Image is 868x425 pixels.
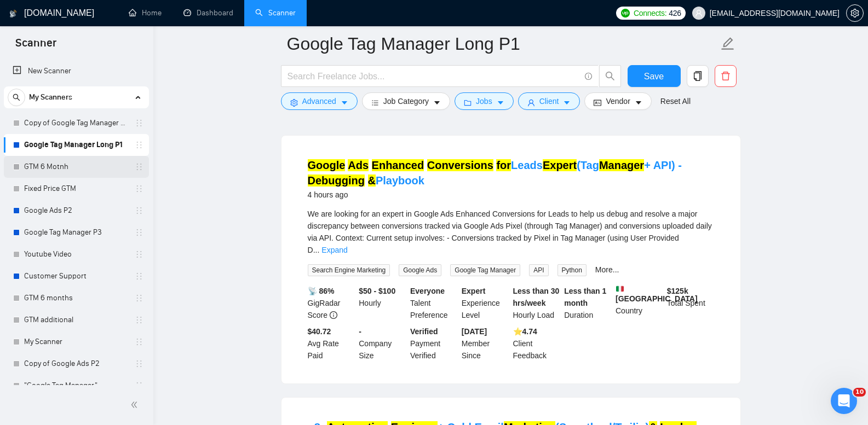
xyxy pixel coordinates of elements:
b: Everyone [410,287,445,295]
b: Expert [462,287,486,295]
a: Google Tag Manager Long P1 [24,134,128,156]
b: 📡 86% [308,287,335,295]
img: logo [9,5,17,22]
img: upwork-logo.png [621,9,630,18]
span: holder [135,184,143,193]
span: 10 [853,388,866,397]
a: Google Tag Manager P3 [24,222,128,243]
span: holder [135,294,143,302]
input: Scanner name... [287,30,718,57]
iframe: Intercom live chat [831,388,857,414]
button: copy [687,65,709,87]
span: edit [721,37,735,51]
span: holder [135,228,143,237]
span: user [527,98,535,107]
span: holder [135,359,143,368]
button: folderJobscaret-down [455,92,514,110]
div: Payment Verified [408,325,459,362]
span: holder [135,250,143,259]
mark: Google [308,159,346,171]
button: idcardVendorcaret-down [584,92,651,110]
a: GTM 6 Motnh [24,156,128,178]
b: - [359,327,361,336]
b: $ 125k [667,287,688,295]
span: user [695,9,703,17]
span: info-circle [585,73,592,80]
mark: Enhanced [372,159,424,171]
button: barsJob Categorycaret-down [362,92,450,110]
li: New Scanner [4,60,149,82]
img: 🇮🇹 [616,285,624,293]
button: settingAdvancedcaret-down [281,92,358,110]
span: My Scanners [29,86,72,108]
li: My Scanners [4,86,149,418]
span: search [8,94,25,101]
span: holder [135,381,143,390]
a: Expand [321,246,347,254]
b: Less than 30 hrs/week [513,287,560,307]
div: Experience Level [459,285,511,321]
span: holder [135,141,143,149]
span: Vendor [606,95,630,107]
span: bars [371,98,379,107]
span: ... [313,246,320,254]
div: Member Since [459,325,511,362]
a: Customer Support [24,265,128,287]
span: folder [464,98,472,107]
button: search [599,65,621,87]
span: caret-down [433,98,441,107]
div: Total Spent [665,285,716,321]
div: Client Feedback [511,325,562,362]
span: Scanner [7,35,65,58]
mark: Expert [543,159,577,171]
div: We are looking for an expert in Google Ads Enhanced Conversions for Leads to help us debug and re... [308,208,714,256]
b: $50 - $100 [359,287,395,295]
span: Client [539,95,559,107]
span: Python [557,264,587,276]
mark: for [496,159,511,171]
mark: Conversions [427,159,493,171]
a: Google Ads P2 [24,200,128,222]
span: copy [687,71,708,81]
button: search [8,89,25,106]
b: Less than 1 month [564,287,606,307]
span: caret-down [497,98,504,107]
span: search [600,71,620,81]
span: Connects: [634,7,666,19]
b: $40.72 [308,327,331,336]
button: userClientcaret-down [518,92,580,110]
span: holder [135,119,143,127]
span: caret-down [563,98,571,107]
span: 426 [669,7,681,19]
span: info-circle [330,311,337,319]
b: [DATE] [462,327,487,336]
span: caret-down [341,98,348,107]
div: Company Size [357,325,408,362]
span: Search Engine Marketing [308,264,390,276]
span: holder [135,206,143,215]
a: dashboardDashboard [183,8,233,18]
a: More... [595,265,619,274]
a: "Google Tag Manager" [24,375,128,397]
span: Google Tag Manager [450,264,520,276]
span: double-left [130,399,141,410]
span: Google Ads [399,264,441,276]
span: Advanced [302,95,336,107]
button: delete [715,65,737,87]
input: Search Freelance Jobs... [288,69,580,83]
span: setting [847,9,863,18]
span: caret-down [635,98,642,107]
span: delete [715,71,736,81]
span: Job Category [383,95,429,107]
div: Avg Rate Paid [306,325,357,362]
div: 4 hours ago [308,188,714,201]
a: Fixed Price GTM [24,178,128,200]
span: We are looking for an expert in Google Ads Enhanced Conversions for Leads to help us debug and re... [308,209,712,254]
a: Copy of Google Tag Manager Long P1 [24,112,128,134]
a: Youtube Video [24,243,128,265]
a: Copy of Google Ads P2 [24,353,128,375]
mark: & [368,174,376,187]
span: setting [290,98,298,107]
mark: Manager [599,159,644,171]
a: GTM 6 months [24,287,128,309]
